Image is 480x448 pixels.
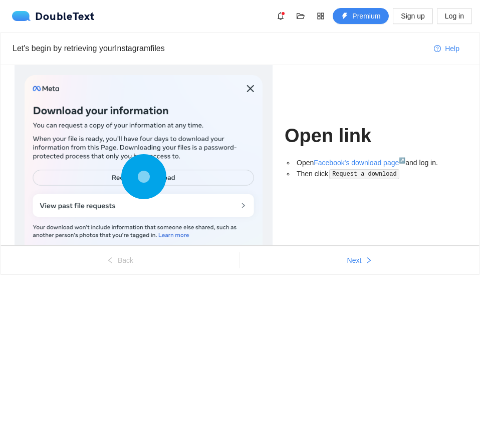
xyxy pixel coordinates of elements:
[393,8,432,24] button: Sign up
[352,11,380,22] span: Premium
[341,13,348,21] span: thunderbolt
[434,45,441,53] span: question-circle
[313,12,328,20] span: appstore
[313,8,329,24] button: appstore
[437,8,472,24] button: Log in
[399,157,405,163] sup: ↗
[314,159,405,167] a: Facebook's download page↗
[401,11,424,22] span: Sign up
[293,12,308,20] span: folder-open
[445,11,464,22] span: Log in
[445,43,459,54] span: Help
[13,42,426,55] div: Let's begin by retrieving your Instagram files
[12,11,95,21] a: logoDoubleText
[12,11,35,21] img: logo
[285,124,465,148] h1: Open link
[293,8,309,24] button: folder-open
[273,12,288,20] span: bell
[295,168,465,180] li: Then click
[1,252,239,268] button: leftBack
[333,8,389,24] button: thunderboltPremium
[426,41,467,57] button: question-circleHelp
[240,252,479,268] button: Nextright
[329,169,399,179] code: Request a download
[12,11,95,21] div: DoubleText
[347,255,362,266] span: Next
[365,257,372,265] span: right
[273,8,289,24] button: bell
[295,157,465,168] li: Open and log in.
